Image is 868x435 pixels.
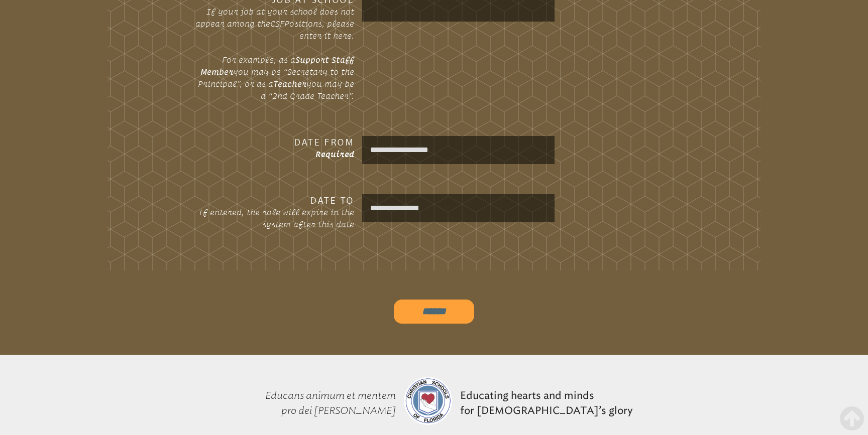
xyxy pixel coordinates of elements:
[273,79,306,88] strong: Teacher
[193,136,354,148] h3: Date From
[193,194,354,206] h3: Date To
[193,6,354,102] p: If your job at your school does not appear among the Positions, please enter it here. For example...
[315,150,354,159] span: Required
[200,55,354,76] strong: Support Staff Member
[404,377,452,425] img: csf-logo-web-colors.png
[193,206,354,230] p: If entered, the role will expire in the system after this date
[270,19,284,28] span: CSF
